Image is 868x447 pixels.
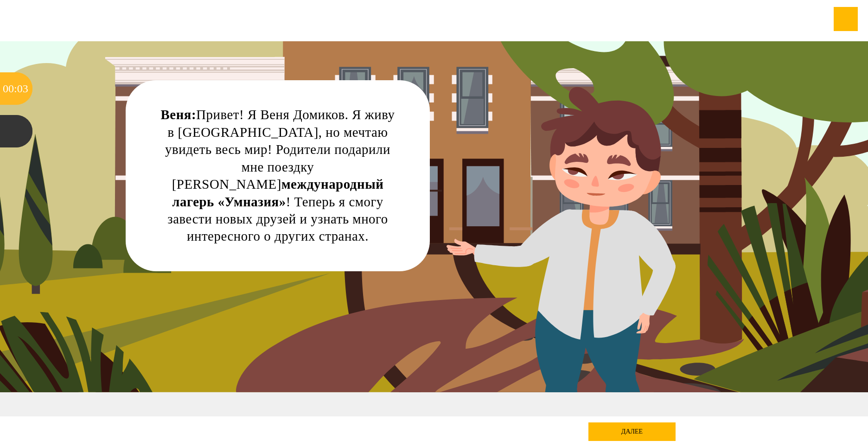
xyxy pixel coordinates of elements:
div: Привет! Я Веня Домиков. Я живу в [GEOGRAPHIC_DATA], но мечтаю увидеть весь мир! Родители подарили... [160,106,395,245]
div: 03 [17,72,28,105]
div: : [14,72,17,105]
strong: Веня: [161,107,197,122]
strong: международный лагерь «Умназия» [172,177,383,209]
div: 00 [3,72,14,105]
div: Нажми на ГЛАЗ, чтобы скрыть текст и посмотреть картинку полностью [396,88,422,114]
div: далее [588,422,676,441]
